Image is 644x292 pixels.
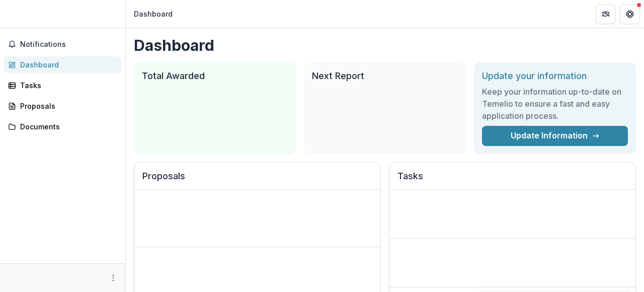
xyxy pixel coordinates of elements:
[130,7,177,21] nav: breadcrumb
[134,9,173,19] div: Dashboard
[142,70,288,82] h2: Total Awarded
[482,126,628,146] a: Update Information
[4,56,121,73] a: Dashboard
[107,272,119,284] button: More
[20,40,117,49] span: Notifications
[312,70,458,82] h2: Next Report
[142,171,372,190] h2: Proposals
[482,86,628,122] h3: Keep your information up-to-date on Temelio to ensure a fast and easy application process.
[20,80,113,91] div: Tasks
[134,36,636,54] h1: Dashboard
[620,4,640,24] button: Get Help
[4,98,121,114] a: Proposals
[20,101,113,111] div: Proposals
[4,77,121,94] a: Tasks
[397,171,627,190] h2: Tasks
[482,70,628,82] h2: Update your information
[20,59,113,70] div: Dashboard
[4,118,121,135] a: Documents
[4,36,121,52] button: Notifications
[596,4,616,24] button: Partners
[20,121,113,132] div: Documents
